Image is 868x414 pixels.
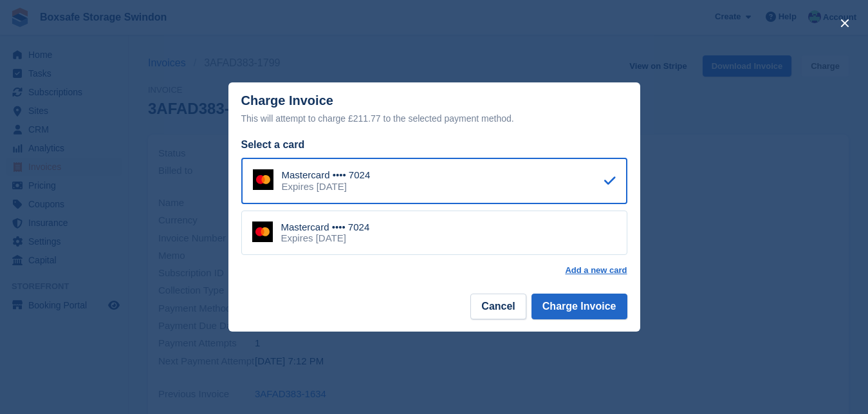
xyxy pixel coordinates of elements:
div: Mastercard •••• 7024 [282,169,371,181]
div: Expires [DATE] [282,181,371,193]
a: Add a new card [565,265,627,276]
button: Cancel [470,294,526,319]
div: Expires [DATE] [281,232,370,244]
img: Mastercard Logo [252,221,273,242]
button: Charge Invoice [531,294,627,319]
img: Mastercard Logo [253,169,273,190]
div: Mastercard •••• 7024 [281,221,370,233]
div: This will attempt to charge £211.77 to the selected payment method. [241,111,627,126]
div: Select a card [241,137,627,153]
button: close [835,13,855,33]
div: Charge Invoice [241,93,627,126]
